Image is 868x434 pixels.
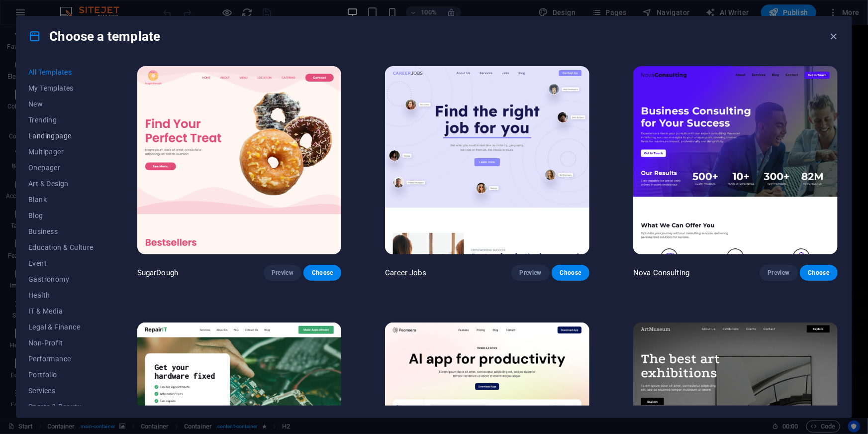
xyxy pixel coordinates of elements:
button: Choose [552,265,589,281]
span: Education & Culture [28,243,94,251]
span: Health [28,291,94,299]
button: Education & Culture [28,239,94,255]
span: Non-Profit [28,339,94,347]
button: Trending [28,112,94,128]
span: Preview [768,269,789,277]
button: All Templates [28,64,94,80]
p: Nova Consulting [633,268,689,278]
button: Preview [264,265,301,281]
span: Sports & Beauty [28,403,94,411]
span: Preview [272,269,293,277]
span: Landingpage [28,132,94,140]
span: Choose [808,269,830,277]
span: New [28,100,94,108]
button: Landingpage [28,128,94,144]
button: Event [28,255,94,271]
button: Portfolio [28,367,94,383]
button: Art & Design [28,176,94,192]
p: Career Jobs [385,268,426,278]
span: Preview [519,269,541,277]
span: Multipager [28,148,94,156]
button: Sports & Beauty [28,399,94,415]
span: Services [28,387,94,395]
span: IT & Media [28,307,94,315]
span: Gastronomy [28,275,94,283]
span: Performance [28,355,94,363]
button: Business [28,223,94,239]
button: Performance [28,351,94,367]
span: Trending [28,116,94,124]
button: My Templates [28,80,94,96]
button: Choose [303,265,341,281]
button: New [28,96,94,112]
button: Preview [760,265,797,281]
span: Portfolio [28,371,94,379]
span: Art & Design [28,180,94,188]
button: Gastronomy [28,271,94,287]
button: Onepager [28,160,94,176]
button: Non-Profit [28,335,94,351]
span: Onepager [28,164,94,172]
span: Event [28,259,94,267]
span: Blank [28,196,94,204]
img: SugarDough [137,66,342,254]
button: Services [28,383,94,399]
img: Nova Consulting [633,66,838,254]
span: Legal & Finance [28,323,94,331]
button: Blank [28,192,94,208]
span: All Templates [28,68,94,76]
span: Blog [28,212,94,219]
button: Choose [800,265,838,281]
button: Health [28,287,94,303]
span: Choose [560,269,581,277]
button: Multipager [28,144,94,160]
button: IT & Media [28,303,94,319]
img: Career Jobs [385,66,589,254]
span: Choose [311,269,333,277]
span: My Templates [28,84,94,92]
button: Legal & Finance [28,319,94,335]
button: Preview [511,265,549,281]
h4: Choose a template [28,28,160,44]
p: SugarDough [137,268,178,278]
span: Business [28,227,94,235]
button: Blog [28,208,94,223]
